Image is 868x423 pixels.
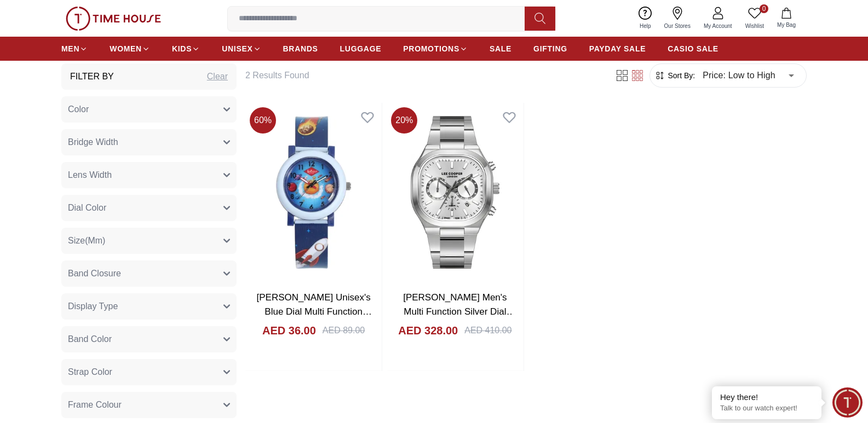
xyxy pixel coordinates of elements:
[340,43,382,54] span: LUGGAGE
[490,39,511,59] a: SALE
[68,169,112,182] span: Lens Width
[739,4,771,32] a: 0Wishlist
[533,43,567,54] span: GIFTING
[68,300,118,313] span: Display Type
[68,333,112,346] span: Band Color
[391,107,417,134] span: 20 %
[832,387,863,418] div: Chat Widget
[61,228,237,254] button: Size(Mm)
[61,260,237,287] button: Band Closure
[720,392,813,403] div: Hey there!
[68,267,121,280] span: Band Closure
[110,43,142,54] span: WOMEN
[720,404,813,413] p: Talk to our watch expert!
[61,195,237,221] button: Dial Color
[61,129,237,155] button: Bridge Width
[61,326,237,352] button: Band Color
[589,43,646,54] span: PAYDAY SALE
[110,39,150,59] a: WOMEN
[340,39,382,59] a: LUGGAGE
[172,43,192,54] span: KIDS
[222,39,261,59] a: UNISEX
[245,69,601,82] h6: 2 Results Found
[172,39,200,59] a: KIDS
[771,5,802,31] button: My Bag
[68,201,106,215] span: Dial Color
[654,70,695,81] button: Sort By:
[398,323,458,338] h4: AED 328.00
[699,22,737,30] span: My Account
[68,136,118,149] span: Bridge Width
[61,43,79,54] span: MEN
[245,103,382,282] img: Lee Cooper Unisex's Blue Dial Multi Function Watch - LC.K.2.999
[68,234,105,247] span: Size(Mm)
[660,22,695,30] span: Our Stores
[68,398,122,412] span: Frame Colour
[589,39,646,59] a: PAYDAY SALE
[262,323,316,338] h4: AED 36.00
[68,103,89,116] span: Color
[668,39,718,59] a: CASIO SALE
[533,39,567,59] a: GIFTING
[61,392,237,418] button: Frame Colour
[741,22,768,30] span: Wishlist
[403,39,468,59] a: PROMOTIONS
[70,70,114,83] h3: Filter By
[403,43,459,54] span: PROMOTIONS
[760,4,768,13] span: 0
[61,39,88,59] a: MEN
[257,292,372,331] a: [PERSON_NAME] Unisex's Blue Dial Multi Function Watch - LC.K.2.999
[635,22,656,30] span: Help
[207,70,228,83] div: Clear
[283,43,318,54] span: BRANDS
[283,39,318,59] a: BRANDS
[250,107,276,134] span: 60 %
[633,4,658,32] a: Help
[68,366,112,379] span: Strap Color
[323,324,365,337] div: AED 89.00
[387,103,523,282] img: Lee Cooper Men's Multi Function Silver Dial Watch - LC08169.330
[695,60,802,91] div: Price: Low to High
[773,21,800,29] span: My Bag
[665,70,695,81] span: Sort By:
[403,292,515,331] a: [PERSON_NAME] Men's Multi Function Silver Dial Watch - LC08169.330
[464,324,511,337] div: AED 410.00
[66,7,161,31] img: ...
[668,43,718,54] span: CASIO SALE
[222,43,252,54] span: UNISEX
[61,96,237,123] button: Color
[658,4,697,32] a: Our Stores
[61,162,237,188] button: Lens Width
[490,43,511,54] span: SALE
[61,359,237,385] button: Strap Color
[61,293,237,320] button: Display Type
